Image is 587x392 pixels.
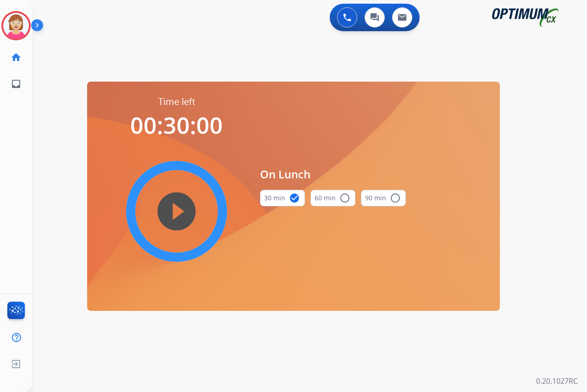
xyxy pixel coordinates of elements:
[260,166,406,182] span: On Lunch
[339,193,350,204] mat-icon: radio_button_unchecked
[3,13,29,39] img: avatar
[11,52,22,63] mat-icon: home
[171,206,182,217] mat-icon: play_circle_filled
[11,78,22,89] mat-icon: inbox
[361,190,406,206] button: 90 min
[158,95,195,108] span: Time left
[310,190,355,206] button: 60 min
[390,193,401,204] mat-icon: radio_button_unchecked
[289,193,300,204] mat-icon: check_circle
[536,375,578,386] p: 0.20.1027RC
[130,110,223,141] span: 00:30:00
[260,190,305,206] button: 30 min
